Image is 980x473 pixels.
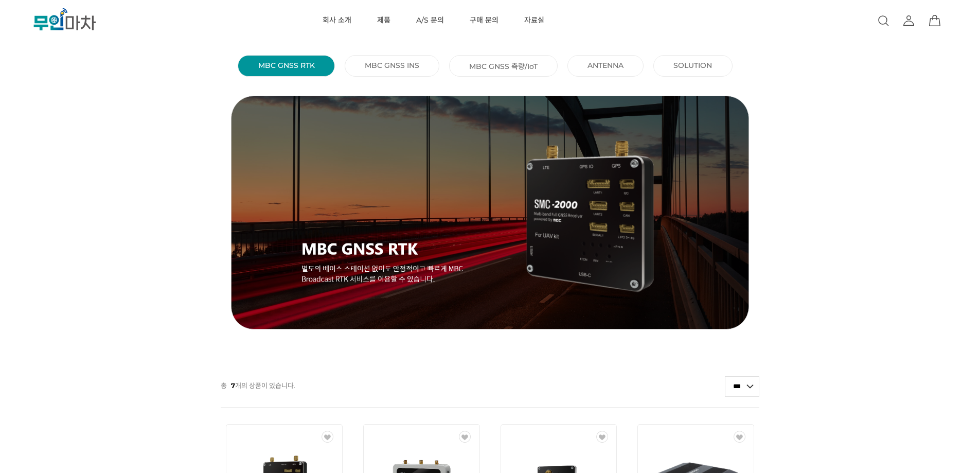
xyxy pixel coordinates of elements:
[587,61,623,70] a: ANTENNA
[365,61,419,70] a: MBC GNSS INS
[221,376,295,395] p: 총 개의 상품이 있습니다.
[673,61,712,70] a: SOLUTION
[231,381,235,390] strong: 7
[258,61,315,70] a: MBC GNSS RTK
[221,96,760,329] img: thumbnail_MBC_GNSS_RTK.png
[469,61,538,71] a: MBC GNSS 측량/IoT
